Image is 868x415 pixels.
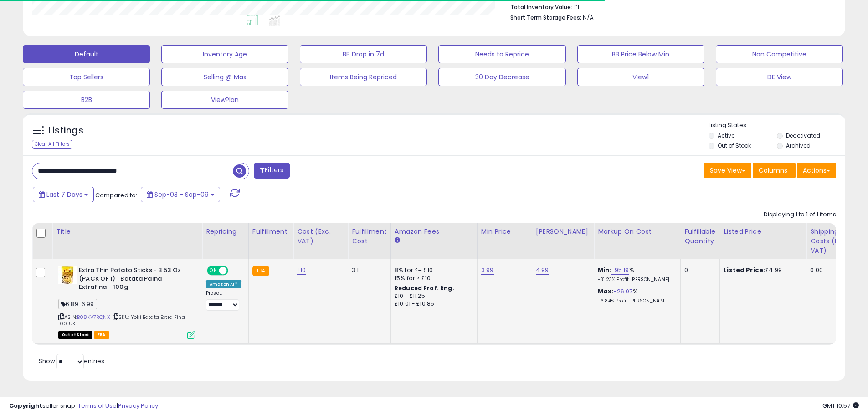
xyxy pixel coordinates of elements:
[79,266,190,294] b: Extra Thin Potato Sticks - 3.53 Oz (PACK OF 1) | Batata Palha Extrafina - 100g
[583,13,594,22] span: N/A
[481,266,494,275] a: 3.99
[598,287,673,304] div: %
[300,45,427,63] button: BB Drop in 7d
[438,45,565,63] button: Needs to Reprice
[510,14,581,21] b: Short Term Storage Fees:
[704,163,751,178] button: Save View
[297,266,306,275] a: 1.10
[23,91,150,109] button: B2B
[684,266,713,274] div: 0
[598,266,673,283] div: %
[39,357,104,365] span: Show: entries
[118,401,158,410] a: Privacy Policy
[598,298,673,304] p: -6.84% Profit [PERSON_NAME]
[352,227,387,246] div: Fulfillment Cost
[9,402,158,410] div: seller snap | |
[227,267,241,275] span: OFF
[395,266,470,274] div: 8% for <= £10
[598,227,677,236] div: Markup on Cost
[58,266,195,338] div: ASIN:
[56,227,198,236] div: Title
[611,266,629,275] a: -95.19
[598,287,614,296] b: Max:
[797,163,836,178] button: Actions
[724,227,802,236] div: Listed Price
[94,331,109,339] span: FBA
[614,287,633,296] a: -26.07
[161,68,288,86] button: Selling @ Max
[95,191,137,200] span: Compared to:
[77,313,110,321] a: B08KV7RQNX
[23,68,150,86] button: Top Sellers
[724,266,799,274] div: £4.99
[23,45,150,63] button: Default
[395,292,470,300] div: £10 - £11.25
[32,140,72,149] div: Clear All Filters
[395,236,400,245] small: Amazon Fees.
[395,227,473,236] div: Amazon Fees
[9,401,42,410] strong: Copyright
[709,121,845,130] p: Listing States:
[716,68,843,86] button: DE View
[810,266,854,274] div: 0.00
[536,266,549,275] a: 4.99
[58,313,185,327] span: | SKU: Yoki Batata Extra Fina 100 UK
[577,68,704,86] button: View1
[536,227,590,236] div: [PERSON_NAME]
[161,91,288,109] button: ViewPlan
[254,163,289,179] button: Filters
[395,284,454,292] b: Reduced Prof. Rng.
[206,227,245,236] div: Repricing
[786,142,811,149] label: Archived
[594,223,681,259] th: The percentage added to the cost of goods (COGS) that forms the calculator for Min & Max prices.
[716,45,843,63] button: Non Competitive
[154,190,209,199] span: Sep-03 - Sep-09
[481,227,528,236] div: Min Price
[598,277,673,283] p: -31.23% Profit [PERSON_NAME]
[718,142,751,149] label: Out of Stock
[161,45,288,63] button: Inventory Age
[395,274,470,282] div: 15% for > £10
[208,267,219,275] span: ON
[786,132,820,139] label: Deactivated
[78,401,117,410] a: Terms of Use
[577,45,704,63] button: BB Price Below Min
[598,266,611,274] b: Min:
[206,290,241,311] div: Preset:
[759,166,787,175] span: Columns
[718,132,734,139] label: Active
[297,227,344,246] div: Cost (Exc. VAT)
[252,266,269,276] small: FBA
[764,210,836,219] div: Displaying 1 to 1 of 1 items
[810,227,857,256] div: Shipping Costs (Exc. VAT)
[438,68,565,86] button: 30 Day Decrease
[58,266,77,284] img: 41NmfwMecxL._SL40_.jpg
[822,401,859,410] span: 2025-09-17 10:57 GMT
[510,3,572,11] b: Total Inventory Value:
[33,187,94,202] button: Last 7 Days
[58,299,97,309] span: 6.89-6.99
[58,331,92,339] span: All listings that are currently out of stock and unavailable for purchase on Amazon
[206,280,241,288] div: Amazon AI *
[753,163,796,178] button: Columns
[724,266,765,274] b: Listed Price:
[48,124,83,137] h5: Listings
[300,68,427,86] button: Items Being Repriced
[46,190,82,199] span: Last 7 Days
[395,300,470,308] div: £10.01 - £10.85
[684,227,716,246] div: Fulfillable Quantity
[510,1,829,12] li: £1
[352,266,384,274] div: 3.1
[252,227,289,236] div: Fulfillment
[141,187,220,202] button: Sep-03 - Sep-09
